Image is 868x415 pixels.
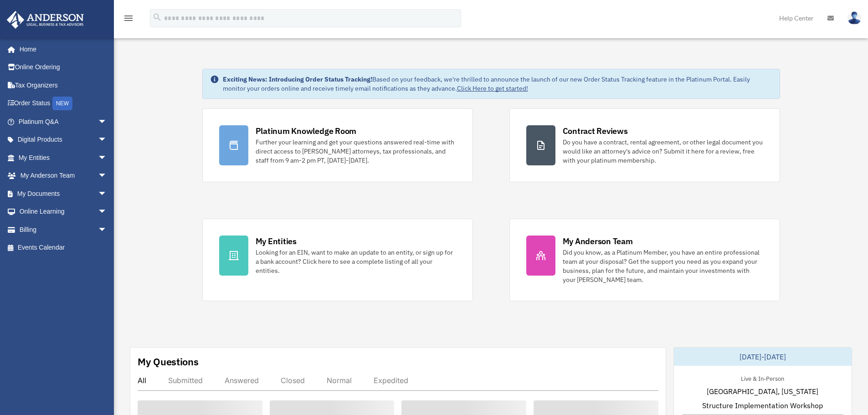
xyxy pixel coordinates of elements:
a: Digital Productsarrow_drop_down [6,131,121,149]
a: Events Calendar [6,239,121,257]
div: Expedited [374,376,408,385]
div: Contract Reviews [563,125,628,137]
a: My Anderson Teamarrow_drop_down [6,167,121,185]
a: Platinum Q&Aarrow_drop_down [6,113,121,131]
strong: Exciting News: Introducing Order Status Tracking! [223,75,372,83]
a: My Entities Looking for an EIN, want to make an update to an entity, or sign up for a bank accoun... [202,219,473,301]
a: Order StatusNEW [6,94,121,113]
span: arrow_drop_down [98,184,116,203]
div: All [138,376,146,385]
div: Did you know, as a Platinum Member, you have an entire professional team at your disposal? Get th... [563,248,763,284]
div: Submitted [168,376,203,385]
a: My Entitiesarrow_drop_down [6,149,121,167]
a: Click Here to get started! [457,84,528,92]
a: Online Learningarrow_drop_down [6,203,121,221]
a: Home [6,40,116,58]
div: My Entities [256,236,297,247]
a: menu [123,16,134,24]
a: Contract Reviews Do you have a contract, rental agreement, or other legal document you would like... [509,108,780,182]
div: Platinum Knowledge Room [256,125,357,137]
span: arrow_drop_down [98,220,116,239]
div: [DATE]-[DATE] [674,348,852,366]
div: Further your learning and get your questions answered real-time with direct access to [PERSON_NAM... [256,138,456,165]
span: [GEOGRAPHIC_DATA], [US_STATE] [707,386,818,397]
div: My Questions [138,355,199,369]
span: arrow_drop_down [98,203,116,221]
i: search [152,12,162,22]
div: My Anderson Team [563,236,633,247]
img: User Pic [847,11,861,25]
span: Structure Implementation Workshop [702,400,823,411]
a: Platinum Knowledge Room Further your learning and get your questions answered real-time with dire... [202,108,473,182]
div: NEW [52,97,72,110]
span: arrow_drop_down [98,149,116,167]
a: My Anderson Team Did you know, as a Platinum Member, you have an entire professional team at your... [509,219,780,301]
span: arrow_drop_down [98,113,116,131]
span: arrow_drop_down [98,167,116,185]
div: Do you have a contract, rental agreement, or other legal document you would like an attorney's ad... [563,138,763,165]
div: Based on your feedback, we're thrilled to announce the launch of our new Order Status Tracking fe... [223,75,772,93]
a: Online Ordering [6,58,121,77]
div: Looking for an EIN, want to make an update to an entity, or sign up for a bank account? Click her... [256,248,456,275]
div: Normal [327,376,352,385]
a: My Documentsarrow_drop_down [6,184,121,203]
div: Live & In-Person [734,373,791,383]
a: Tax Organizers [6,76,121,94]
a: Billingarrow_drop_down [6,220,121,239]
span: arrow_drop_down [98,131,116,149]
div: Closed [281,376,305,385]
img: Anderson Advisors Platinum Portal [4,11,87,29]
i: menu [123,13,134,24]
div: Answered [225,376,259,385]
